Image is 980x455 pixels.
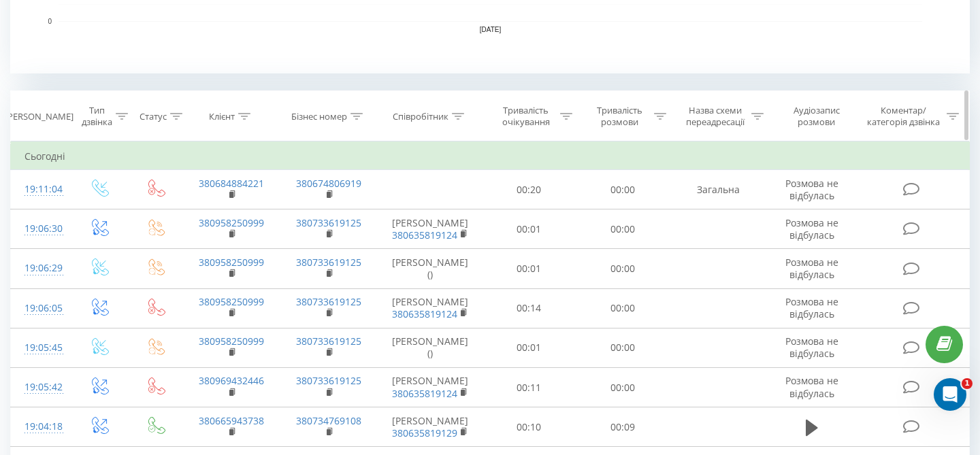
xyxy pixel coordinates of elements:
[682,105,748,128] div: Назва схеми переадресації
[483,170,576,209] td: 00:20
[199,295,264,308] a: 380958250999
[934,378,966,411] iframe: Intercom live chat
[483,328,576,367] td: 00:01
[576,249,670,288] td: 00:00
[296,256,361,269] a: 380733619125
[483,209,576,249] td: 00:01
[576,170,670,209] td: 00:00
[864,105,943,128] div: Коментар/категорія дзвінка
[480,26,502,33] text: [DATE]
[296,177,361,190] a: 380674806919
[296,295,361,308] a: 380733619125
[779,105,853,128] div: Аудіозапис розмови
[378,249,483,288] td: [PERSON_NAME] ()
[576,209,670,249] td: 00:00
[495,105,557,128] div: Тривалість очікування
[199,177,264,190] a: 380684884221
[785,335,838,360] span: Розмова не відбулась
[24,216,57,242] div: 19:06:30
[483,407,576,447] td: 00:10
[378,209,483,249] td: [PERSON_NAME]
[140,111,167,122] div: Статус
[5,111,73,122] div: [PERSON_NAME]
[378,288,483,328] td: [PERSON_NAME]
[378,407,483,447] td: [PERSON_NAME]
[785,295,838,320] span: Розмова не відбулась
[199,414,264,427] a: 380665943738
[24,414,57,440] div: 19:04:18
[209,111,235,122] div: Клієнт
[785,216,838,241] span: Розмова не відбулась
[392,387,457,400] a: 380635819124
[199,216,264,229] a: 380958250999
[392,229,457,241] a: 380635819124
[199,374,264,387] a: 380969432446
[588,105,651,128] div: Тривалість розмови
[378,368,483,407] td: [PERSON_NAME]
[785,374,838,399] span: Розмова не відбулась
[378,328,483,367] td: [PERSON_NAME] ()
[199,256,264,269] a: 380958250999
[785,256,838,281] span: Розмова не відбулась
[48,18,52,25] text: 0
[296,374,361,387] a: 380733619125
[962,378,973,389] span: 1
[296,216,361,229] a: 380733619125
[199,335,264,348] a: 380958250999
[576,288,670,328] td: 00:00
[483,288,576,328] td: 00:14
[483,368,576,407] td: 00:11
[24,295,57,322] div: 19:06:05
[576,368,670,407] td: 00:00
[392,307,457,320] a: 380635819124
[392,426,457,439] a: 380635819129
[483,249,576,288] td: 00:01
[576,328,670,367] td: 00:00
[785,177,838,202] span: Розмова не відбулась
[24,374,57,401] div: 19:05:42
[82,105,112,128] div: Тип дзвінка
[24,255,57,282] div: 19:06:29
[291,111,347,122] div: Бізнес номер
[11,143,970,170] td: Сьогодні
[24,176,57,203] div: 19:11:04
[24,335,57,361] div: 19:05:45
[576,407,670,447] td: 00:09
[296,335,361,348] a: 380733619125
[296,414,361,427] a: 380734769108
[393,111,448,122] div: Співробітник
[670,170,767,209] td: Загальна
